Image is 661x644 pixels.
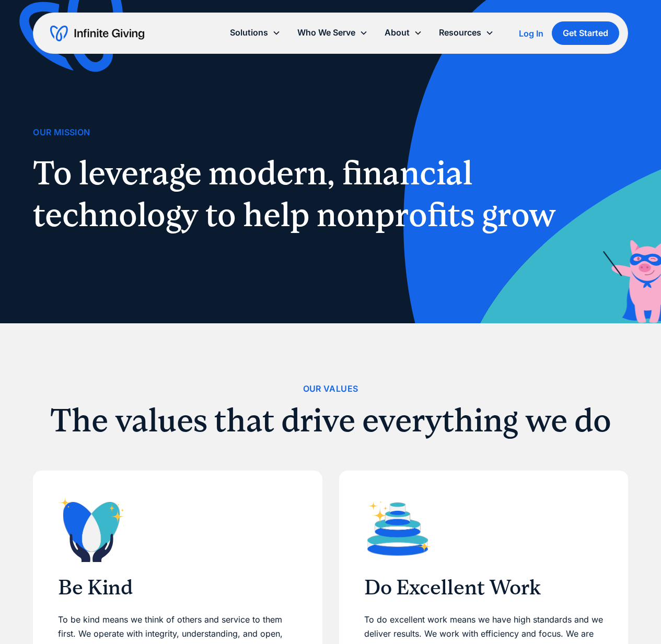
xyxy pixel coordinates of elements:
div: Log In [519,29,543,38]
div: Solutions [230,26,268,40]
div: Who We Serve [289,21,376,44]
div: Resources [431,21,502,44]
h3: Do Excellent Work [364,575,603,600]
h1: To leverage modern, financial technology to help nonprofits grow [33,152,568,236]
a: Get Started [552,21,619,45]
div: About [385,26,410,40]
div: Our Mission [33,125,90,139]
div: Resources [439,26,481,40]
a: home [50,25,144,42]
h2: The values that drive everything we do [33,404,628,437]
div: Our Values [303,382,358,396]
div: Who We Serve [297,26,355,40]
div: Solutions [222,21,289,44]
h3: Be Kind [58,575,297,600]
a: Log In [519,27,543,40]
div: About [376,21,431,44]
